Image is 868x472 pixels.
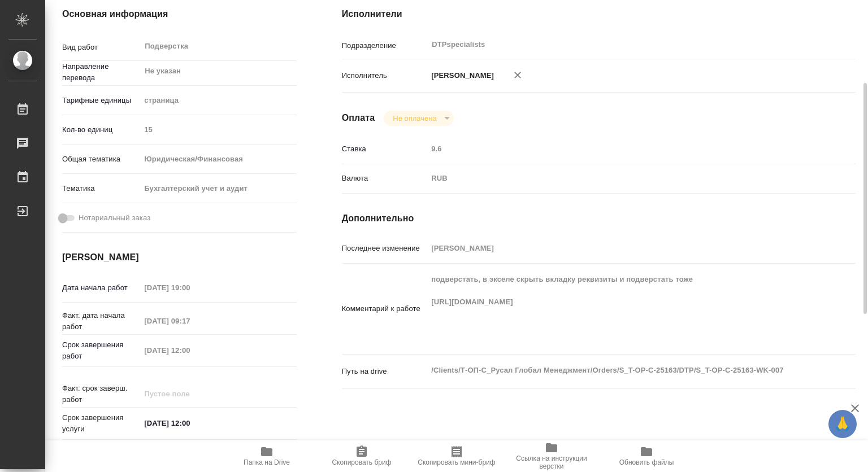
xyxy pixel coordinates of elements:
[140,313,239,329] input: Пустое поле
[342,243,428,254] p: Последнее изменение
[427,361,813,380] textarea: /Clients/Т-ОП-С_Русал Глобал Менеджмент/Orders/S_T-OP-C-25163/DTP/S_T-OP-C-25163-WK-007
[62,7,297,21] h4: Основная информация
[219,440,314,472] button: Папка на Drive
[384,111,453,126] div: Не оплачена
[342,303,428,314] p: Комментарий к работе
[427,141,813,157] input: Пустое поле
[62,412,140,435] p: Срок завершения услуги
[244,458,290,466] span: Папка на Drive
[62,124,140,136] p: Кол-во единиц
[140,415,239,431] input: ✎ Введи что-нибудь
[342,7,856,21] h4: Исполнители
[427,70,494,81] p: [PERSON_NAME]
[619,458,674,466] span: Обновить файлы
[342,212,856,225] h4: Дополнительно
[62,95,140,106] p: Тарифные единицы
[427,270,813,346] textarea: подверстать, в экселе скрыть вкладку реквизиты и подверстать тоже [URL][DOMAIN_NAME]
[62,383,140,405] p: Факт. срок заверш. работ
[140,91,296,110] div: страница
[140,386,239,402] input: Пустое поле
[342,366,428,377] p: Путь на drive
[511,454,592,470] span: Ссылка на инструкции верстки
[62,310,140,333] p: Факт. дата начала работ
[140,121,296,138] input: Пустое поле
[62,251,297,264] h4: [PERSON_NAME]
[599,440,694,472] button: Обновить файлы
[79,212,150,224] span: Нотариальный заказ
[62,42,140,53] p: Вид работ
[314,440,409,472] button: Скопировать бриф
[62,282,140,294] p: Дата начала работ
[504,440,599,472] button: Ссылка на инструкции верстки
[140,150,296,169] div: Юридическая/Финансовая
[418,458,495,466] span: Скопировать мини-бриф
[140,342,239,359] input: Пустое поле
[342,173,428,184] p: Валюта
[342,111,375,125] h4: Оплата
[342,70,428,81] p: Исполнитель
[833,412,852,436] span: 🙏
[140,179,296,198] div: Бухгалтерский учет и аудит
[62,61,140,84] p: Направление перевода
[389,113,440,123] button: Не оплачена
[140,279,239,296] input: Пустое поле
[828,410,857,438] button: 🙏
[62,154,140,165] p: Общая тематика
[62,183,140,194] p: Тематика
[427,169,813,188] div: RUB
[332,458,391,466] span: Скопировать бриф
[427,240,813,256] input: Пустое поле
[62,339,140,362] p: Срок завершения работ
[505,63,530,88] button: Удалить исполнителя
[342,40,428,51] p: Подразделение
[409,440,504,472] button: Скопировать мини-бриф
[342,143,428,155] p: Ставка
